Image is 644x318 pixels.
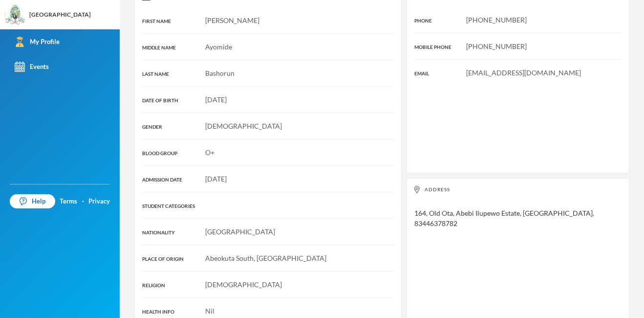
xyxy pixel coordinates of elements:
[10,194,55,209] a: Help
[15,37,60,47] div: My Profile
[29,10,91,19] div: [GEOGRAPHIC_DATA]
[5,5,25,25] img: logo
[205,307,215,315] span: Nil
[466,42,527,50] span: [PHONE_NUMBER]
[15,62,49,72] div: Events
[60,197,77,206] a: Terms
[205,16,259,24] span: [PERSON_NAME]
[205,254,326,262] span: Abeokuta South, [GEOGRAPHIC_DATA]
[205,122,282,130] span: [DEMOGRAPHIC_DATA]
[466,68,581,77] span: [EMAIL_ADDRESS][DOMAIN_NAME]
[82,197,84,206] div: ·
[205,69,235,77] span: Bashorun
[205,280,282,289] span: [DEMOGRAPHIC_DATA]
[205,175,227,183] span: [DATE]
[205,95,227,104] span: [DATE]
[205,43,232,51] span: Ayomide
[142,203,195,209] span: STUDENT CATEGORIES
[466,16,527,24] span: [PHONE_NUMBER]
[414,186,622,193] div: Address
[205,227,275,236] span: [GEOGRAPHIC_DATA]
[88,197,110,206] a: Privacy
[205,148,215,157] span: O+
